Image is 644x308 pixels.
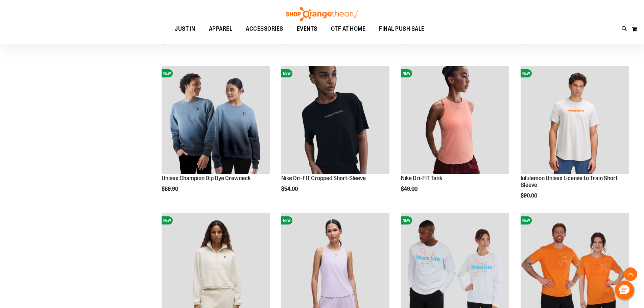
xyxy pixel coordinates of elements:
img: Nike Dri-FIT Tank [401,66,509,174]
span: APPAREL [209,21,233,37]
a: lululemon Unisex License to Train Short Sleeve [521,175,618,188]
a: Nike Dri-FIT Cropped Short-SleeveNEW [281,66,389,175]
a: Nike Dri-FIT Tank [401,175,442,182]
span: NEW [281,69,292,77]
a: Nike Dri-FIT Cropped Short-Sleeve [281,175,366,182]
span: NEW [162,69,173,77]
span: ACCESSORIES [246,21,283,37]
span: NEW [162,216,173,224]
span: $89.90 [162,186,179,192]
span: JUST IN [175,21,195,37]
span: NEW [521,216,532,224]
span: $49.00 [401,186,419,192]
div: product [398,63,512,209]
a: APPAREL [202,21,239,37]
a: EVENTS [290,21,324,37]
img: Unisex Champion Dip Dye Crewneck [162,66,270,174]
button: Hello, have a question? Let’s chat. [615,281,634,300]
span: NEW [281,216,292,224]
img: Shop Orangetheory [285,7,359,21]
span: $54.00 [281,186,299,192]
a: FINAL PUSH SALE [372,21,431,37]
a: JUST IN [168,21,202,37]
div: product [278,63,393,209]
span: NEW [401,69,412,77]
span: FINAL PUSH SALE [379,21,425,37]
a: Nike Dri-FIT TankNEW [401,66,509,175]
button: Back To Top [624,267,637,281]
span: OTF AT HOME [331,21,366,37]
div: product [517,63,632,216]
img: Nike Dri-FIT Cropped Short-Sleeve [281,66,389,174]
span: EVENTS [297,21,317,37]
span: NEW [401,216,412,224]
a: ACCESSORIES [239,21,290,37]
span: NEW [521,69,532,77]
a: lululemon Unisex License to Train Short SleeveNEW [521,66,629,175]
a: Unisex Champion Dip Dye CrewneckNEW [162,66,270,175]
a: OTF AT HOME [324,21,373,37]
img: lululemon Unisex License to Train Short Sleeve [521,66,629,174]
span: $90.00 [521,193,538,199]
a: Unisex Champion Dip Dye Crewneck [162,175,251,182]
div: product [158,63,273,209]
